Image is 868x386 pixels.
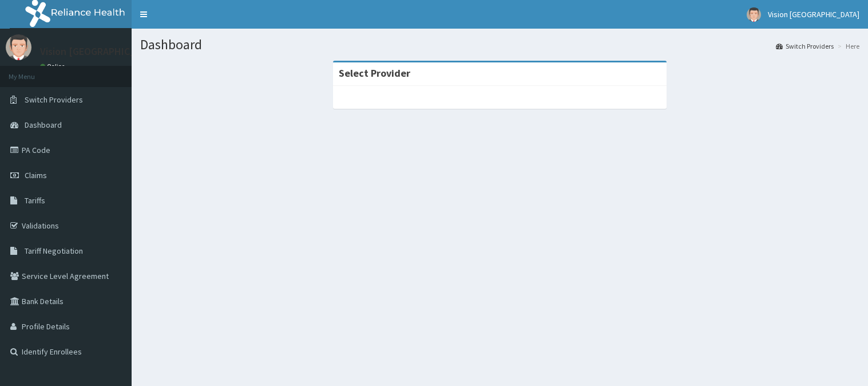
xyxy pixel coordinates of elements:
[40,46,163,57] p: Vision [GEOGRAPHIC_DATA]
[25,170,47,180] span: Claims
[25,120,62,130] span: Dashboard
[25,94,83,105] span: Switch Providers
[339,66,410,80] strong: Select Provider
[40,62,68,70] a: Online
[747,7,761,22] img: User Image
[25,195,45,206] span: Tariffs
[835,41,859,51] li: Here
[140,37,859,52] h1: Dashboard
[768,9,859,19] span: Vision [GEOGRAPHIC_DATA]
[25,246,83,256] span: Tariff Negotiation
[6,34,31,60] img: User Image
[776,41,834,51] a: Switch Providers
